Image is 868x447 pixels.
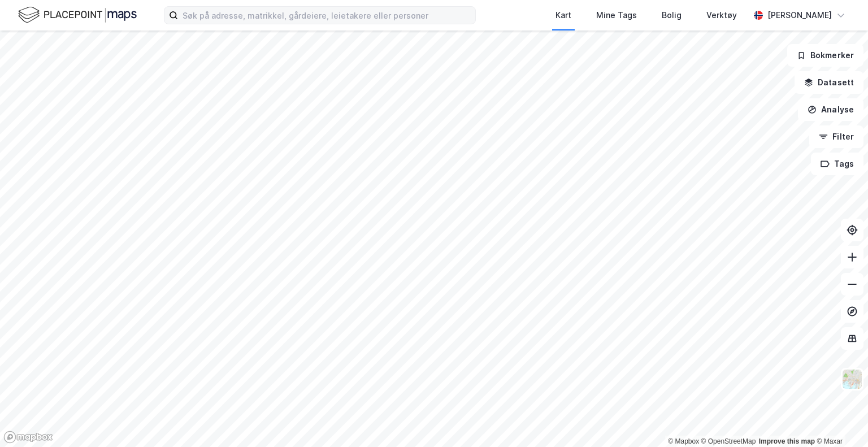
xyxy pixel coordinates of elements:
[555,8,571,22] div: Kart
[767,8,832,22] div: [PERSON_NAME]
[701,437,756,445] a: OpenStreetMap
[787,44,863,67] button: Bokmerker
[596,8,637,22] div: Mine Tags
[759,437,815,445] a: Improve this map
[662,8,682,22] div: Bolig
[809,125,863,148] button: Filter
[795,71,863,94] button: Datasett
[841,368,863,390] img: Z
[798,98,863,121] button: Analyse
[706,8,737,22] div: Verktøy
[3,431,53,444] a: Mapbox homepage
[178,7,475,24] input: Søk på adresse, matrikkel, gårdeiere, leietakere eller personer
[811,153,863,175] button: Tags
[668,437,699,445] a: Mapbox
[811,393,868,447] iframe: Chat Widget
[18,5,137,25] img: logo.f888ab2527a4732fd821a326f86c7f29.svg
